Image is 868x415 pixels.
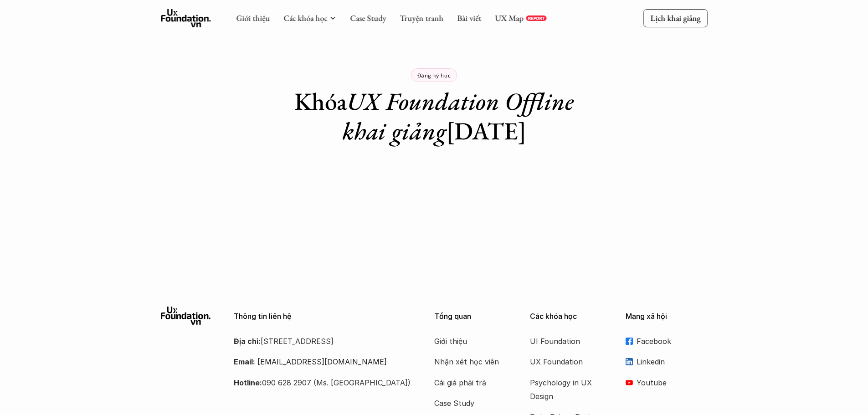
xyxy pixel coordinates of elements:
h1: Khóa [DATE] [275,87,594,146]
a: Youtube [626,376,708,389]
p: Facebook [637,334,708,348]
p: Đăng ký học [417,72,451,78]
strong: Hotline: [234,378,262,387]
a: UX Foundation [530,355,603,369]
p: [STREET_ADDRESS] [234,334,411,348]
p: REPORT [528,15,544,21]
a: Lịch khai giảng [643,9,708,27]
p: Thông tin liên hệ [234,312,411,321]
a: Các khóa học [283,13,327,23]
a: Cái giá phải trả [434,376,507,389]
a: UI Foundation [530,334,603,348]
em: UX Foundation Offline khai giảng [342,85,580,147]
a: Linkedin [626,355,708,369]
p: Youtube [637,376,708,389]
a: UX Map [495,13,524,23]
p: Linkedin [637,355,708,369]
p: Lịch khai giảng [650,13,700,23]
iframe: Tally form [252,164,616,232]
p: Mạng xã hội [626,312,708,321]
strong: Địa chỉ: [234,337,261,346]
a: [EMAIL_ADDRESS][DOMAIN_NAME] [257,357,387,366]
p: Tổng quan [434,312,516,321]
a: Giới thiệu [434,334,507,348]
a: Facebook [626,334,708,348]
p: 090 628 2907 (Ms. [GEOGRAPHIC_DATA]) [234,376,411,389]
p: Các khóa học [530,312,612,321]
a: Case Study [350,13,386,23]
a: Truyện tranh [400,13,443,23]
a: Psychology in UX Design [530,376,603,404]
strong: Email: [234,357,255,366]
a: Giới thiệu [236,13,270,23]
a: Nhận xét học viên [434,355,507,369]
a: REPORT [526,15,546,21]
a: Bài viết [457,13,481,23]
a: Case Study [434,396,507,410]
